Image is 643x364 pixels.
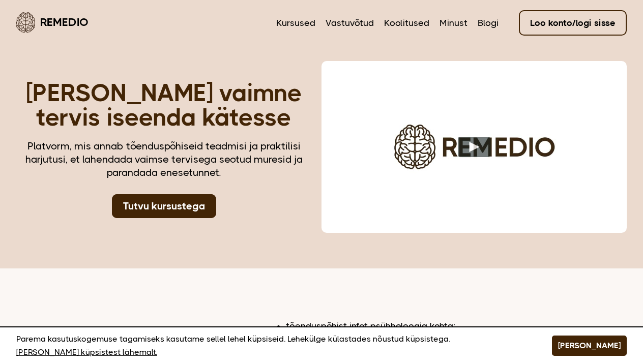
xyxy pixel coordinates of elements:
h1: [PERSON_NAME] vaimne tervis iseenda kätesse [16,81,311,130]
a: Koolitused [384,16,429,29]
div: Platvorm, mis annab tõenduspõhiseid teadmisi ja praktilisi harjutusi, et lahendada vaimse tervise... [16,140,311,179]
li: tõenduspõhist infot psühholoogia kohta; [286,319,627,332]
a: Kursused [276,16,315,29]
img: Remedio logo [16,12,35,33]
button: [PERSON_NAME] [552,336,627,356]
a: Loo konto/logi sisse [519,10,627,36]
a: Blogi [478,16,499,29]
a: Tutvu kursustega [112,194,216,218]
button: Play video [458,137,491,157]
p: Parema kasutuskogemuse tagamiseks kasutame sellel lehel küpsiseid. Lehekülge külastades nõustud k... [16,332,527,359]
a: [PERSON_NAME] küpsistest lähemalt. [16,346,157,359]
a: Vastuvõtud [326,16,374,29]
a: Minust [440,16,467,29]
a: Remedio [16,10,89,34]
